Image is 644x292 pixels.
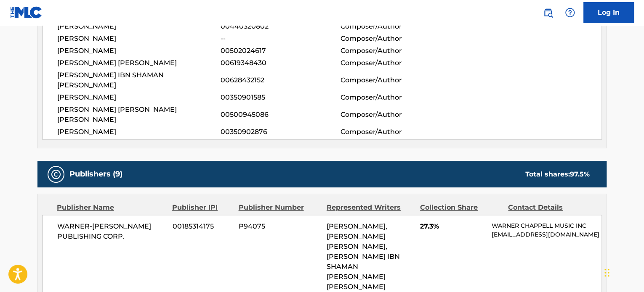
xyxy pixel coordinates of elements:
span: -- [221,34,340,44]
img: help [565,8,575,18]
span: [PERSON_NAME] [57,21,221,32]
div: Publisher Name [57,203,166,213]
span: Composer/Author [340,21,449,32]
div: Total shares: [525,169,590,179]
div: Help [562,4,578,21]
span: Composer/Author [340,75,449,85]
span: Composer/Author [340,34,449,44]
p: WARNER CHAPPELL MUSIC INC [492,221,601,230]
div: Drag [604,260,609,285]
span: 00440320802 [221,21,340,32]
img: search [543,8,553,18]
h5: Publishers (9) [69,169,122,179]
span: Composer/Author [340,46,449,56]
div: Contact Details [508,203,590,213]
span: Composer/Author [340,110,449,120]
img: MLC Logo [10,6,43,18]
span: 00502024617 [221,46,340,56]
span: [PERSON_NAME] [PERSON_NAME] [PERSON_NAME] [57,105,221,125]
img: Publishers [51,169,61,179]
span: [PERSON_NAME] [57,34,221,44]
a: Log In [583,2,634,23]
span: [PERSON_NAME] [PERSON_NAME] [57,58,221,68]
div: Publisher IPI [172,203,232,213]
div: Collection Share [420,203,502,213]
p: [EMAIL_ADDRESS][DOMAIN_NAME] [492,230,601,239]
span: 00185314175 [173,221,232,231]
span: [PERSON_NAME] IBN SHAMAN [PERSON_NAME] [57,70,221,90]
span: 00350901585 [221,92,340,103]
span: [PERSON_NAME] [57,46,221,56]
span: Composer/Author [340,58,449,68]
span: 27.3% [420,221,485,231]
span: Composer/Author [340,127,449,137]
span: WARNER-[PERSON_NAME] PUBLISHING CORP. [57,221,166,242]
span: 00500945086 [221,110,340,120]
div: Publisher Number [238,203,320,213]
span: 00619348430 [221,58,340,68]
span: 97.5 % [570,170,590,178]
span: 00628432152 [221,75,340,85]
span: P94075 [239,221,320,231]
span: Composer/Author [340,92,449,103]
span: 00350902876 [221,127,340,137]
a: Public Search [540,4,556,21]
span: [PERSON_NAME] [57,92,221,103]
div: Represented Writers [327,203,414,213]
span: [PERSON_NAME] [57,127,221,137]
iframe: Chat Widget [602,252,644,292]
